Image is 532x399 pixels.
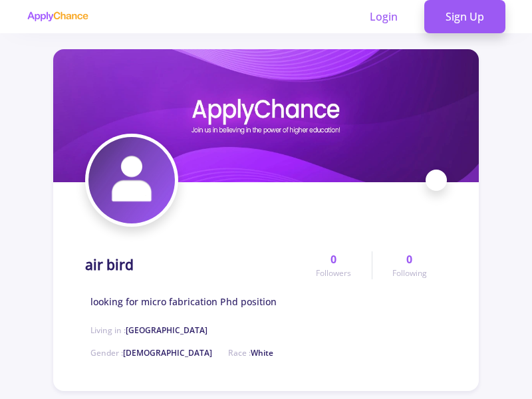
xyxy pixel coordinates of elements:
span: White [251,347,273,358]
a: 0Followers [296,251,371,279]
span: 0 [406,251,412,267]
span: 0 [331,251,336,267]
img: air birdavatar [88,137,175,223]
span: Living in : [90,325,207,336]
img: air birdcover image [53,49,479,182]
img: applychance logo text only [27,11,88,22]
span: Followers [316,267,351,279]
span: [DEMOGRAPHIC_DATA] [123,347,212,358]
span: Following [392,267,427,279]
span: Race : [228,347,273,358]
span: looking for micro fabrication Phd position [90,295,277,309]
span: [GEOGRAPHIC_DATA] [126,325,207,336]
h1: air bird [85,257,134,273]
span: Gender : [90,347,212,358]
a: 0Following [372,251,447,279]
